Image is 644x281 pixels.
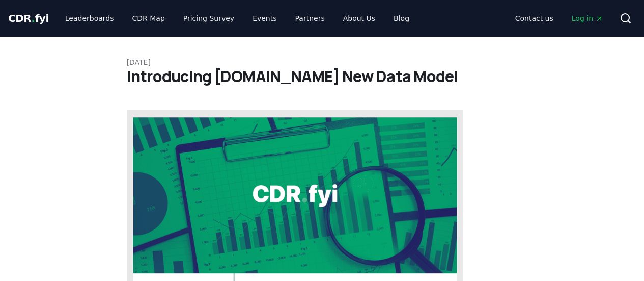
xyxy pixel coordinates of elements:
[385,9,417,28] a: Blog
[287,9,333,28] a: Partners
[127,57,518,67] p: [DATE]
[127,67,518,86] h1: Introducing [DOMAIN_NAME] New Data Model
[564,9,611,28] a: Log in
[32,12,35,24] span: .
[8,11,49,25] a: CDR.fyi
[507,9,611,28] nav: Main
[8,12,49,24] span: CDR fyi
[507,9,562,28] a: Contact us
[244,9,285,28] a: Events
[572,13,603,23] span: Log in
[175,9,242,28] a: Pricing Survey
[335,9,383,28] a: About Us
[57,9,417,28] nav: Main
[57,9,122,28] a: Leaderboards
[124,9,173,28] a: CDR Map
